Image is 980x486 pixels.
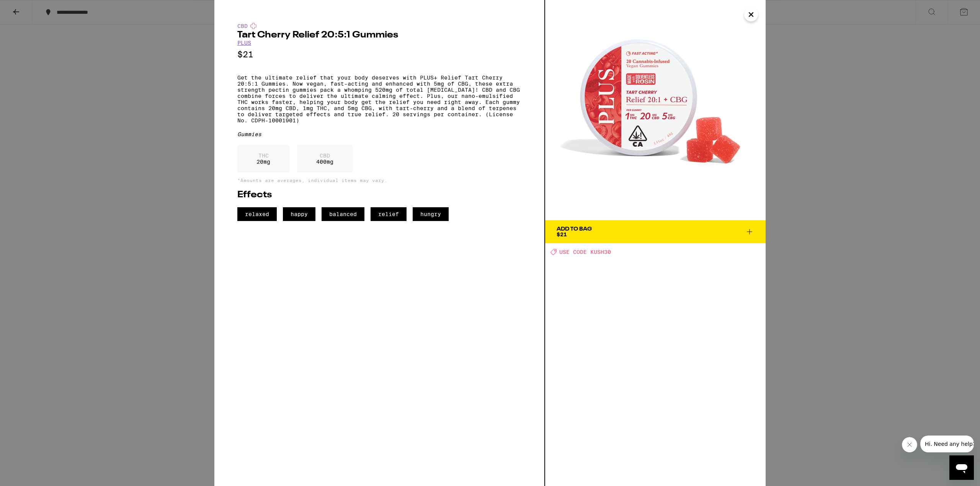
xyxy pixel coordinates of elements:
[559,249,611,255] span: USE CODE KUSH30
[316,153,333,159] p: CBD
[237,50,521,59] p: $21
[557,231,567,237] span: $21
[237,40,251,46] a: PLUS
[237,178,521,183] p: *Amounts are averages, individual items may vary.
[371,207,407,221] span: relief
[949,455,974,480] iframe: Button to launch messaging window
[256,153,270,159] p: THC
[237,207,277,221] span: relaxed
[237,145,289,172] div: 20 mg
[413,207,449,221] span: hungry
[902,437,917,452] iframe: Close message
[920,436,974,452] iframe: Message from company
[250,23,256,29] img: cbdColor.svg
[237,31,521,40] h2: Tart Cherry Relief 20:5:1 Gummies
[237,75,521,124] p: Get the ultimate relief that your body deserves with PLUS+ Relief Tart Cherry 20:5:1 Gummies. Now...
[322,207,364,221] span: balanced
[545,220,766,243] button: Add To Bag$21
[237,190,521,200] h2: Effects
[744,8,758,21] button: Close
[297,145,353,172] div: 400 mg
[283,207,315,221] span: happy
[237,23,521,29] div: CBD
[237,131,521,137] div: Gummies
[557,226,592,232] div: Add To Bag
[5,5,55,11] span: Hi. Need any help?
